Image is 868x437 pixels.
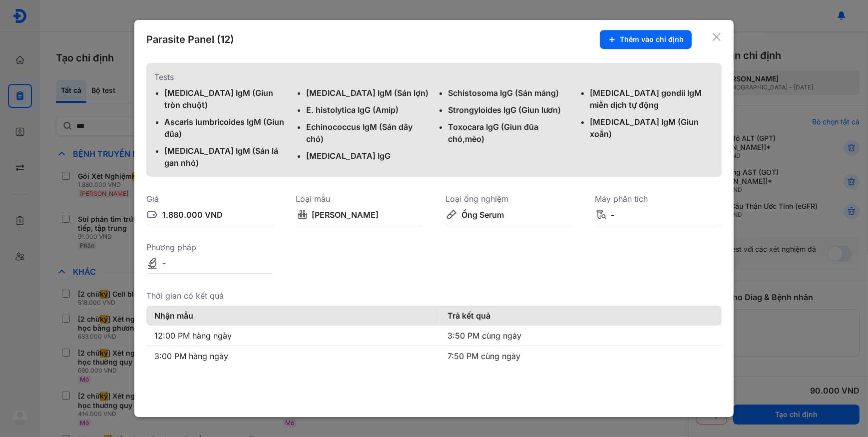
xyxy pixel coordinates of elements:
[595,193,722,205] div: Máy phân tích
[162,209,223,221] div: 1.880.000 VND
[146,241,273,253] div: Phương pháp
[164,145,288,169] div: [MEDICAL_DATA] IgM (Sán lá gan nhỏ)
[296,193,423,205] div: Loại mẫu
[448,104,572,116] div: Strongyloides IgG (Giun lươn)
[600,30,692,49] button: Thêm vào chỉ định
[146,346,439,367] td: 3:00 PM hàng ngày
[154,71,714,83] div: Tests
[146,326,439,346] td: 12:00 PM hàng ngày
[448,121,572,145] div: Toxocara IgG (Giun đũa chó,mèo)
[439,306,722,326] th: Trả kết quả
[162,257,166,269] div: -
[306,150,430,162] div: [MEDICAL_DATA] IgG
[590,87,714,111] div: [MEDICAL_DATA] gondii IgM miễn dịch tự động
[146,306,439,326] th: Nhận mẫu
[146,32,234,46] div: Parasite Panel (12)
[611,209,615,221] div: -
[439,346,722,367] td: 7:50 PM cùng ngày
[306,87,430,99] div: [MEDICAL_DATA] IgM (Sán lợn)
[448,87,572,99] div: Schistosoma IgG (Sán máng)
[590,116,714,140] div: [MEDICAL_DATA] IgM (Giun xoắn)
[146,193,273,205] div: Giá
[439,326,722,346] td: 3:50 PM cùng ngày
[164,116,288,140] div: Ascaris lumbricoides IgM (Giun đũa)
[146,290,722,302] div: Thời gian có kết quả
[306,121,430,145] div: Echinococcus IgM (Sán dây chó)
[461,209,504,221] div: Ống Serum
[306,104,430,116] div: E. histolytica IgG (Amip)
[445,193,572,205] div: Loại ống nghiệm
[164,87,288,111] div: [MEDICAL_DATA] IgM (Giun tròn chuột)
[312,209,379,221] div: [PERSON_NAME]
